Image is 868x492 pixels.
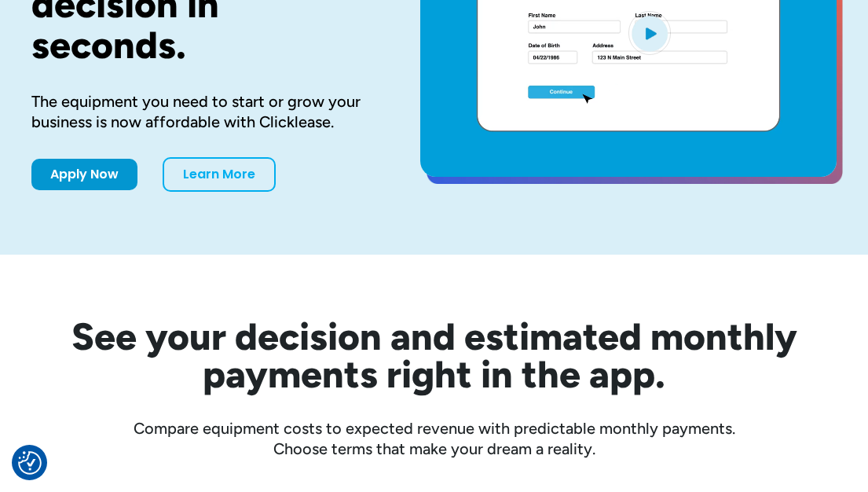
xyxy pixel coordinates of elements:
[18,451,42,475] img: Revisit consent button
[31,159,137,190] a: Apply Now
[31,318,837,393] h2: See your decision and estimated monthly payments right in the app.
[628,11,671,55] img: Blue play button logo on a light blue circular background
[163,157,276,192] a: Learn More
[18,451,42,475] button: Consent Preferences
[31,91,370,132] div: The equipment you need to start or grow your business is now affordable with Clicklease.
[31,418,837,459] div: Compare equipment costs to expected revenue with predictable monthly payments. Choose terms that ...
